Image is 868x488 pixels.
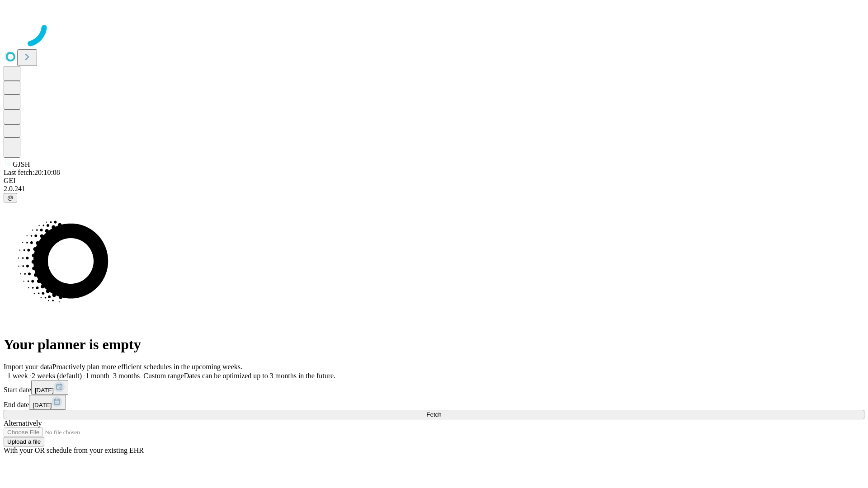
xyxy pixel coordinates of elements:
[143,372,184,380] span: Custom range
[7,194,14,201] span: @
[35,387,54,394] span: [DATE]
[4,419,42,427] span: Alternatively
[4,380,864,395] div: Start date
[52,363,242,371] span: Proactively plan more efficient schedules in the upcoming weeks.
[4,185,864,193] div: 2.0.241
[29,395,66,410] button: [DATE]
[4,363,52,371] span: Import your data
[31,380,68,395] button: [DATE]
[13,160,30,168] span: GJSH
[4,446,144,454] span: With your OR schedule from your existing EHR
[4,193,17,202] button: @
[426,411,441,418] span: Fetch
[4,437,44,446] button: Upload a file
[184,372,335,380] span: Dates can be optimized up to 3 months in the future.
[85,372,109,380] span: 1 month
[4,177,864,185] div: GEI
[32,372,82,380] span: 2 weeks (default)
[7,372,28,380] span: 1 week
[4,169,60,176] span: Last fetch: 20:10:08
[4,336,864,353] h1: Your planner is empty
[33,402,52,408] span: [DATE]
[113,372,140,380] span: 3 months
[4,410,864,419] button: Fetch
[4,395,864,410] div: End date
